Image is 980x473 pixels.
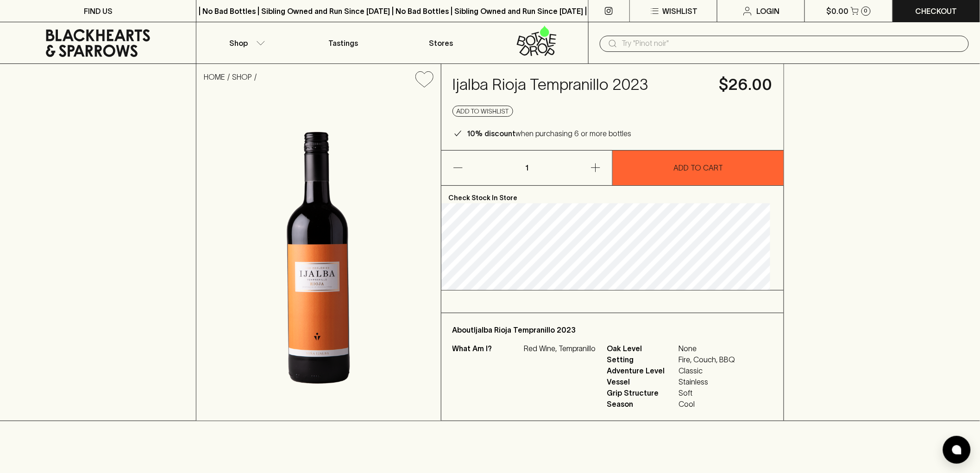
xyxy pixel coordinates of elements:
[679,343,735,354] span: None
[452,343,522,354] p: What Am I?
[196,95,440,421] img: 40893.png
[229,38,248,49] p: Shop
[452,75,708,95] h4: Ijalba Rioja Tempranillo 2023
[467,129,516,138] b: 10% discount
[607,365,677,376] span: Adventure Level
[679,398,735,410] span: Cool
[827,6,849,17] p: $0.00
[429,38,453,49] p: Stores
[719,75,773,95] h4: $26.00
[864,8,868,13] p: 0
[607,376,677,387] span: Vessel
[452,324,773,335] p: About Ijalba Rioja Tempranillo 2023
[524,343,596,354] p: Red Wine, Tempranillo
[757,6,780,17] p: Login
[441,186,784,203] p: Check Stock In Store
[607,354,677,365] span: Setting
[916,6,957,17] p: Checkout
[232,73,252,81] a: SHOP
[204,73,225,81] a: HOME
[679,376,735,387] span: Stainless
[662,6,697,17] p: Wishlist
[679,387,735,398] span: Soft
[84,6,113,17] p: FIND US
[412,68,437,91] button: Add to wishlist
[679,365,735,376] span: Classic
[328,38,358,49] p: Tastings
[679,354,735,365] span: Fire, Couch, BBQ
[515,151,538,185] p: 1
[196,22,294,63] button: Shop
[673,162,723,173] p: ADD TO CART
[295,22,392,63] a: Tastings
[452,106,513,117] button: Add to wishlist
[607,343,677,354] span: Oak Level
[622,36,961,51] input: Try "Pinot noir"
[467,128,632,139] p: when purchasing 6 or more bottles
[607,387,677,398] span: Grip Structure
[392,22,490,63] a: Stores
[607,398,677,410] span: Season
[952,445,961,454] img: bubble-icon
[613,151,784,185] button: ADD TO CART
